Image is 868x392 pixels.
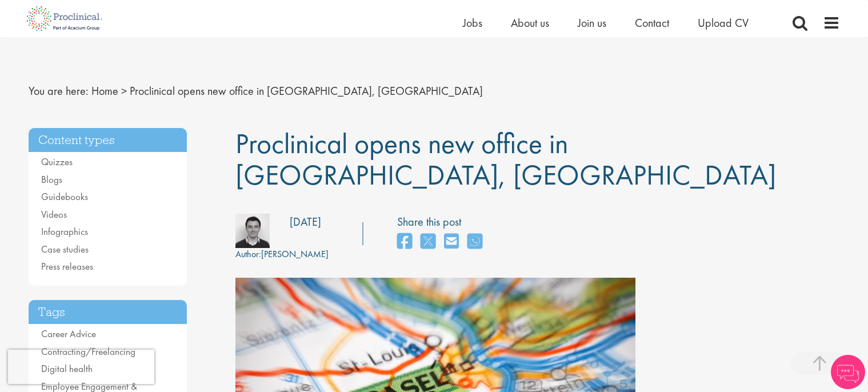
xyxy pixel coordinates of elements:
[235,125,776,193] span: Proclinical opens new office in [GEOGRAPHIC_DATA], [GEOGRAPHIC_DATA]
[463,15,482,30] a: Jobs
[41,208,67,221] a: Videos
[290,214,321,230] div: [DATE]
[121,83,127,98] span: >
[511,15,549,30] a: About us
[41,225,88,238] a: Infographics
[29,83,89,98] span: You are here:
[467,230,482,254] a: share on whats app
[8,350,154,384] iframe: reCAPTCHA
[41,345,135,358] a: Contracting/Freelancing
[235,248,261,260] span: Author:
[235,214,270,248] img: eee236d0-0a3b-4606-eee4-08d5a473185b
[397,230,412,254] a: share on facebook
[397,214,488,230] label: Share this post
[41,260,93,273] a: Press releases
[635,15,669,30] a: Contact
[831,355,865,389] img: Chatbot
[29,300,187,325] h3: Tags
[41,327,96,340] a: Career Advice
[421,230,435,254] a: share on twitter
[41,155,73,168] a: Quizzes
[444,230,459,254] a: share on email
[29,128,187,153] h3: Content types
[41,190,88,203] a: Guidebooks
[130,83,483,98] span: Proclinical opens new office in [GEOGRAPHIC_DATA], [GEOGRAPHIC_DATA]
[578,15,606,30] a: Join us
[698,15,749,30] a: Upload CV
[41,173,62,186] a: Blogs
[41,243,89,255] a: Case studies
[235,248,329,261] div: [PERSON_NAME]
[91,83,118,98] a: breadcrumb link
